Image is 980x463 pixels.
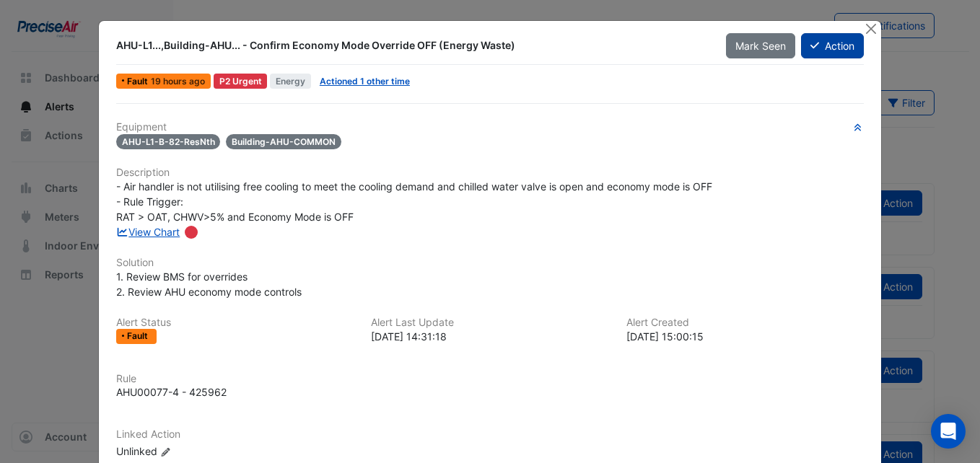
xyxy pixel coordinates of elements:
[116,257,864,269] h6: Solution
[863,21,878,36] button: Close
[116,317,354,329] h6: Alert Status
[116,226,180,238] a: View Chart
[116,180,712,223] span: - Air handler is not utilising free cooling to meet the cooling demand and chilled water valve is...
[801,33,864,58] button: Action
[270,74,311,89] span: Energy
[151,76,205,87] span: Sun 10-Aug-2025 14:31 AEST
[116,270,302,298] span: 1. Review BMS for overrides 2. Review AHU economy mode controls
[735,40,786,52] span: Mark Seen
[371,317,608,329] h6: Alert Last Update
[116,384,227,400] div: AHU00077-4 - 425962
[226,134,341,149] span: Building-AHU-COMMON
[127,77,151,86] span: Fault
[626,317,864,329] h6: Alert Created
[726,33,795,58] button: Mark Seen
[116,134,221,149] span: AHU-L1-B-82-ResNth
[116,444,289,459] div: Unlinked
[160,446,171,457] fa-icon: Edit Linked Action
[214,74,268,89] div: P2 Urgent
[371,329,608,344] div: [DATE] 14:31:18
[116,38,709,53] div: AHU-L1...,Building-AHU... - Confirm Economy Mode Override OFF (Energy Waste)
[116,167,864,179] h6: Description
[320,76,410,87] a: Actioned 1 other time
[931,414,966,449] div: Open Intercom Messenger
[127,332,151,340] span: Fault
[626,329,864,344] div: [DATE] 15:00:15
[116,428,864,441] h6: Linked Action
[116,373,864,385] h6: Rule
[185,226,198,239] div: Tooltip anchor
[116,121,864,133] h6: Equipment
